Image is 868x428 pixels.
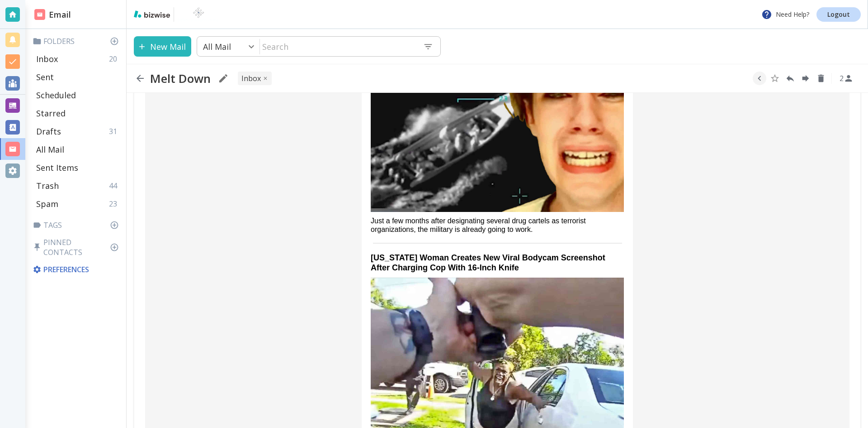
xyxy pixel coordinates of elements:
img: DashboardSidebarEmail.svg [34,9,45,20]
p: Logout [827,11,850,18]
button: New Mail [134,36,191,57]
p: Pinned Contacts [33,237,123,257]
img: BioTech International [178,7,219,22]
div: All Mail [33,140,123,159]
button: Delete [814,72,828,85]
div: Preferences [31,261,123,278]
div: Starred [33,104,123,122]
p: Starred [36,108,66,119]
p: Spam [36,198,58,209]
button: Reply [783,72,797,85]
div: Scheduled [33,86,123,104]
div: Trash44 [33,177,123,195]
p: Sent [36,72,54,82]
div: Inbox20 [33,50,123,68]
button: See Participants [835,67,857,89]
button: Forward [799,72,812,85]
div: Drafts31 [33,122,123,140]
p: Inbox [36,53,58,64]
p: INBOX [241,73,261,83]
p: All Mail [36,144,64,155]
a: Logout [816,7,861,22]
p: 2 [840,73,844,83]
p: Folders [33,36,123,46]
p: Sent Items [36,162,78,173]
p: 44 [109,181,121,191]
h2: Melt Down [150,71,211,86]
p: Tags [33,220,123,230]
p: All Mail [203,41,231,52]
p: 31 [109,126,121,136]
h2: Email [34,9,71,21]
div: Sent [33,68,123,86]
p: 23 [109,199,121,209]
img: bizwise [134,10,170,18]
p: Trash [36,180,59,191]
div: Spam23 [33,195,123,213]
div: Sent Items [33,159,123,177]
p: Need Help? [761,9,809,20]
p: Scheduled [36,90,76,101]
p: 20 [109,54,121,64]
p: Preferences [33,264,121,274]
input: Search [260,37,416,56]
p: Drafts [36,126,61,137]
